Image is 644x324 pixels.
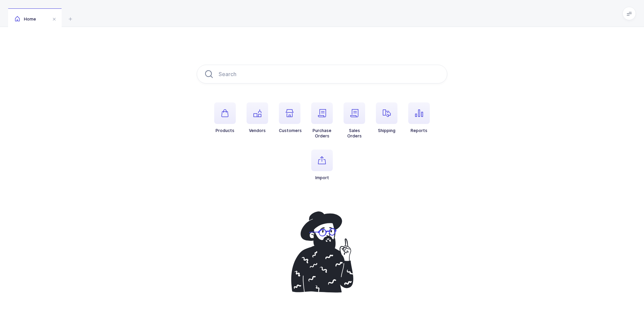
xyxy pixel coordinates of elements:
[247,102,268,133] button: Vendors
[15,17,36,22] span: Home
[311,102,333,139] button: PurchaseOrders
[284,207,360,296] img: pointing-up.svg
[214,102,236,133] button: Products
[279,102,302,133] button: Customers
[376,102,397,133] button: Shipping
[344,102,365,139] button: SalesOrders
[197,65,447,84] input: Search
[311,150,333,181] button: Import
[408,102,430,133] button: Reports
